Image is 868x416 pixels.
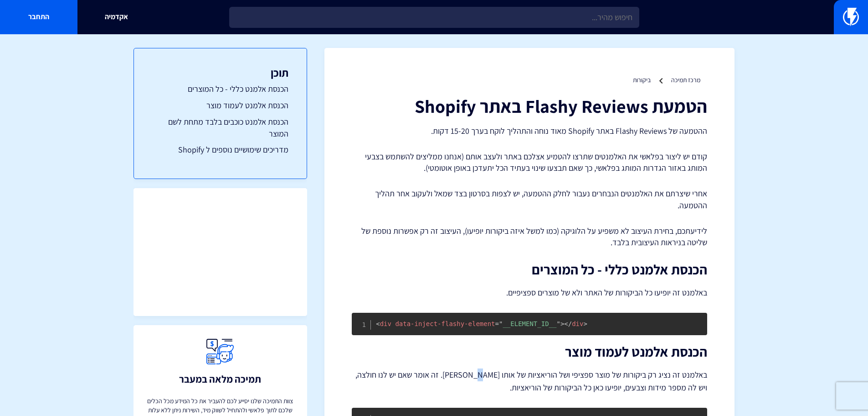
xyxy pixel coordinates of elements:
[352,286,707,299] p: באלמנט זה יופיעו כל הביקורות של האתר ולא של מוצרים ספציפיים.
[152,100,288,111] a: הכנסת אלמנט לעמוד מוצר
[499,320,503,327] span: "
[376,320,380,327] span: <
[564,320,572,327] span: </
[556,320,560,327] span: "
[495,320,499,327] span: =
[152,144,288,156] a: מדריכים שימושיים נוספים ל Shopify
[352,151,707,174] p: קודם יש ליצור בפלאשי את האלמנטים שתרצו להטמיע אצלכם באתר ולעצב אותם (אנחנו ממליצים להשתמש בצבעי ה...
[152,83,288,95] a: הכנסת אלמנט כללי - כל המוצרים
[229,7,639,28] input: חיפוש מהיר...
[495,320,560,327] span: __ELEMENT_ID__
[145,396,296,415] p: צוות התמיכה שלנו יסייע לכם להעביר את כל המידע מכל הכלים שלכם לתוך פלאשי ולהתחיל לשווק מיד, השירות...
[560,320,564,327] span: >
[352,262,707,277] h2: הכנסת אלמנט כללי - כל המוצרים
[633,76,651,84] a: ביקורות
[352,125,707,137] p: ההטמעה של Flashy Reviews באתר Shopify מאוד נוחה והתהליך לוקח בערך 15-20 דקות.
[152,116,288,139] a: הכנסת אלמנט כוכבים בלבד מתחת לשם המוצר
[352,369,707,394] p: באלמנט זה נציג רק ביקורות של מוצר ספציפי ושל הוריאציות של אותו [PERSON_NAME]. זה אומר שאם יש לנו ...
[395,320,495,327] span: data-inject-flashy-element
[583,320,587,327] span: >
[671,76,700,84] a: מרכז תמיכה
[352,96,707,116] h1: הטמעת Flashy Reviews באתר Shopify
[352,225,707,248] p: לידיעתכם, בחירת העיצוב לא משפיע על הלוגיקה (כמו למשל איזה ביקורות יופיעו), העיצוב זה רק אפשרות נו...
[376,320,391,327] span: div
[352,188,707,211] p: אחרי שיצרתם את האלמנטים הנבחרים נעבור לחלק ההטמעה, יש לצפות בסרטון בצד שמאל ולעקוב אחר תהליך ההטמעה.
[179,374,261,384] h3: תמיכה מלאה במעבר
[152,67,288,79] h3: תוכן
[352,344,707,359] h2: הכנסת אלמנט לעמוד מוצר
[564,320,583,327] span: div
